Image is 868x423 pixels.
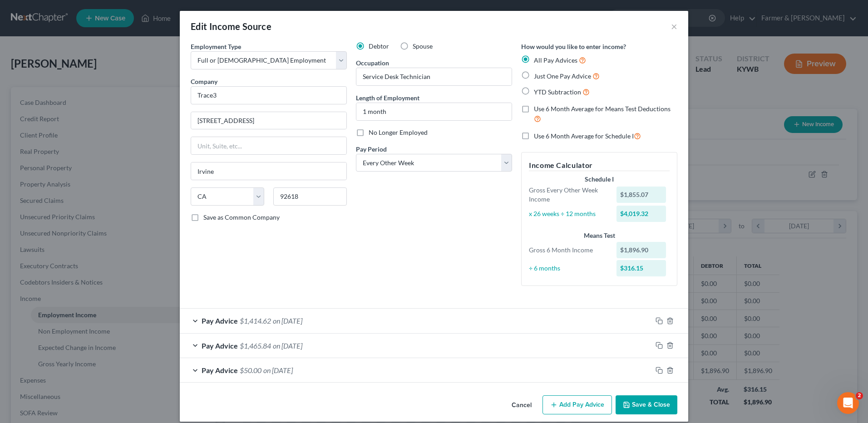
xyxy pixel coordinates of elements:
span: 2 [856,392,863,399]
span: Employment Type [191,43,241,50]
label: Occupation [356,58,389,68]
div: $316.15 [616,260,666,276]
span: Save as Common Company [203,213,280,221]
button: Save & Close [616,395,677,414]
span: Pay Period [356,145,387,153]
div: $1,855.07 [616,187,666,203]
iframe: Intercom live chat [837,392,859,414]
button: Cancel [504,396,539,414]
h5: Income Calculator [529,160,670,171]
div: x 26 weeks ÷ 12 months [524,209,612,218]
span: All Pay Advices [534,56,577,64]
span: Spouse [413,42,433,50]
span: YTD Subtraction [534,88,581,96]
input: -- [356,68,512,85]
div: Means Test [529,231,670,240]
span: $50.00 [240,366,261,374]
span: Use 6 Month Average for Schedule I [534,132,634,140]
input: ex: 2 years [356,103,512,120]
span: Pay Advice [202,366,238,374]
span: on [DATE] [273,316,302,325]
span: on [DATE] [263,366,293,374]
span: Use 6 Month Average for Means Test Deductions [534,105,671,113]
div: $4,019.32 [616,206,666,222]
input: Enter address... [191,112,346,129]
div: $1,896.90 [616,242,666,258]
input: Search company by name... [191,86,347,104]
span: Debtor [369,42,389,50]
div: Edit Income Source [191,20,271,33]
span: $1,414.62 [240,316,271,325]
button: Add Pay Advice [542,395,612,414]
span: Pay Advice [202,316,238,325]
span: $1,465.84 [240,341,271,350]
span: No Longer Employed [369,128,428,136]
div: Gross Every Other Week Income [524,186,612,204]
div: ÷ 6 months [524,264,612,273]
div: Gross 6 Month Income [524,246,612,255]
span: Just One Pay Advice [534,72,591,80]
input: Unit, Suite, etc... [191,137,346,154]
input: Enter zip... [273,187,347,206]
span: Company [191,78,217,85]
label: Length of Employment [356,93,419,103]
span: on [DATE] [273,341,302,350]
input: Enter city... [191,162,346,180]
span: Pay Advice [202,341,238,350]
button: × [671,21,677,32]
label: How would you like to enter income? [521,42,626,51]
div: Schedule I [529,175,670,184]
